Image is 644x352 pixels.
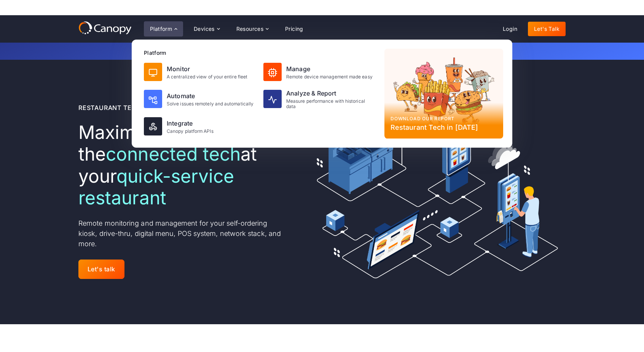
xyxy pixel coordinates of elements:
[167,74,247,80] div: A centralized view of your entire fleet
[150,26,172,32] div: Platform
[286,64,373,73] div: Manage
[528,22,566,36] a: Let's Talk
[391,115,497,122] div: Download our report
[141,86,259,113] a: AutomateSolve issues remotely and automatically
[78,165,234,209] em: quick-service restaurant
[167,119,214,128] div: Integrate
[194,26,215,32] div: Devices
[106,143,241,165] em: connected tech
[497,22,523,36] a: Login
[141,60,259,84] a: MonitorA centralized view of your entire fleet
[230,21,274,37] div: Resources
[141,114,259,139] a: IntegrateCanopy platform APIs
[132,40,512,148] nav: Platform
[144,21,183,37] div: Platform
[279,22,309,36] a: Pricing
[188,21,226,37] div: Devices
[286,74,373,80] div: Remote device management made easy
[167,64,247,73] div: Monitor
[167,101,253,107] div: Solve issues remotely and automatically
[88,266,115,273] div: Let's talk
[78,218,285,249] p: Remote monitoring and management for your self-ordering kiosk, drive-thru, digital menu, POS syst...
[78,260,124,279] a: Let's talk
[78,103,169,112] div: Restaurant Technology
[384,49,503,139] a: Download our reportRestaurant Tech in [DATE]
[286,89,375,98] div: Analyze & Report
[391,122,497,132] div: Restaurant Tech in [DATE]
[167,91,253,100] div: Automate
[260,60,378,84] a: ManageRemote device management made easy
[144,49,378,57] div: Platform
[78,121,285,209] h1: Maximize the value of the at your
[286,99,375,110] div: Measure performance with historical data
[167,129,214,134] div: Canopy platform APIs
[236,26,264,32] div: Resources
[260,86,378,113] a: Analyze & ReportMeasure performance with historical data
